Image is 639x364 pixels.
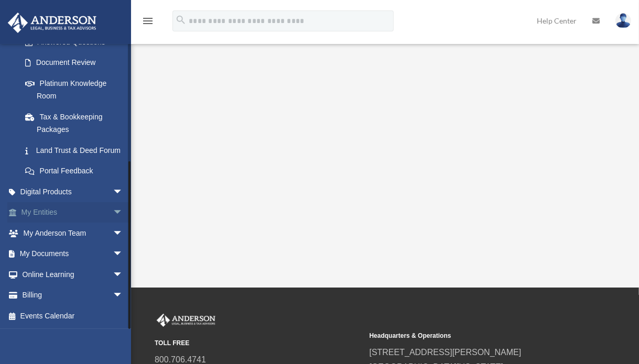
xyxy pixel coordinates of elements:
[155,355,206,364] a: 800.706.4741
[113,181,134,203] span: arrow_drop_down
[5,13,100,33] img: Anderson Advisors Platinum Portal
[113,285,134,306] span: arrow_drop_down
[615,13,631,28] img: User Pic
[175,14,187,26] i: search
[142,15,154,27] i: menu
[142,18,154,27] a: menu
[7,285,139,306] a: Billingarrow_drop_down
[7,202,139,223] a: My Entitiesarrow_drop_down
[113,264,134,285] span: arrow_drop_down
[15,140,139,161] a: Land Trust & Deed Forum
[15,161,139,182] a: Portal Feedback
[155,338,362,349] small: TOLL FREE
[7,305,139,326] a: Events Calendar
[370,348,522,357] a: [STREET_ADDRESS][PERSON_NAME]
[7,223,139,244] a: My Anderson Teamarrow_drop_down
[7,244,139,264] a: My Documentsarrow_drop_down
[370,330,577,341] small: Headquarters & Operations
[7,264,139,285] a: Online Learningarrow_drop_down
[113,244,134,265] span: arrow_drop_down
[15,73,139,106] a: Platinum Knowledge Room
[15,106,139,140] a: Tax & Bookkeeping Packages
[15,52,139,73] a: Document Review
[113,202,134,224] span: arrow_drop_down
[113,223,134,244] span: arrow_drop_down
[155,314,218,327] img: Anderson Advisors Platinum Portal
[7,181,139,202] a: Digital Productsarrow_drop_down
